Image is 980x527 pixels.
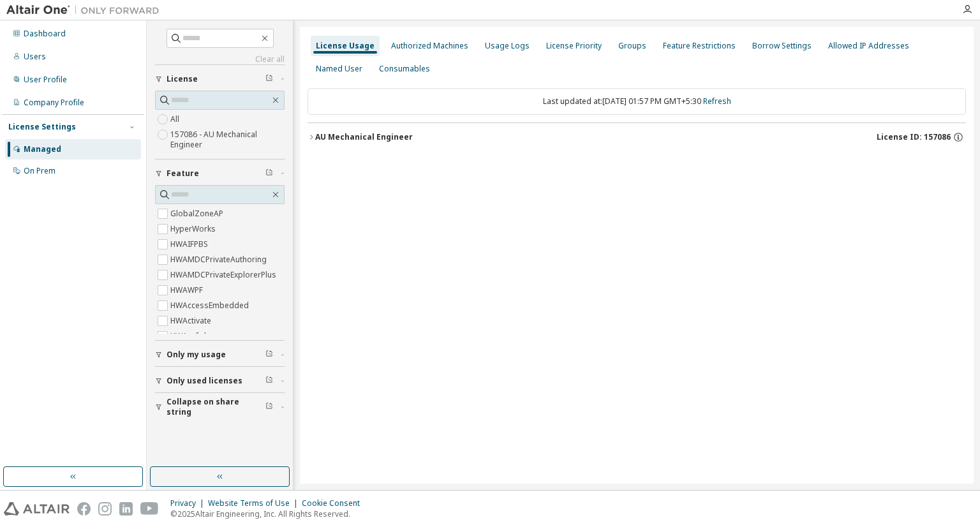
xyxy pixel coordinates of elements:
img: facebook.svg [77,502,91,516]
div: Groups [618,41,646,51]
img: youtube.svg [140,502,159,516]
div: Authorized Machines [391,41,468,51]
button: Only used licenses [155,367,285,395]
label: HWAMDCPrivateAuthoring [170,252,269,267]
p: © 2025 Altair Engineering, Inc. All Rights Reserved. [170,508,367,519]
div: Allowed IP Addresses [828,41,909,51]
div: Users [24,52,46,62]
div: Last updated at: [DATE] 01:57 PM GMT+5:30 [308,88,966,115]
button: AU Mechanical EngineerLicense ID: 157086 [308,123,966,151]
div: Website Terms of Use [208,498,302,508]
span: Clear filter [265,74,273,84]
div: Managed [24,144,61,154]
div: License Usage [316,41,375,51]
label: HWAWPF [170,283,205,298]
label: 157086 - AU Mechanical Engineer [170,127,285,152]
span: Clear filter [265,376,273,386]
div: On Prem [24,166,56,176]
img: altair_logo.svg [4,502,70,516]
div: Dashboard [24,29,66,39]
span: Clear filter [265,168,273,179]
label: HWAIFPBS [170,237,211,252]
span: License ID: 157086 [877,132,951,142]
div: Feature Restrictions [663,41,736,51]
img: linkedin.svg [119,502,133,516]
label: HWAccessEmbedded [170,298,251,313]
img: instagram.svg [98,502,112,516]
span: Clear filter [265,350,273,360]
label: HWAcufwh [170,329,211,344]
button: Only my usage [155,341,285,369]
span: Collapse on share string [167,397,265,417]
span: Feature [167,168,199,179]
div: User Profile [24,75,67,85]
div: Usage Logs [485,41,530,51]
img: Altair One [6,4,166,17]
div: Consumables [379,64,430,74]
label: HWAMDCPrivateExplorerPlus [170,267,279,283]
span: License [167,74,198,84]
div: License Settings [8,122,76,132]
div: Privacy [170,498,208,508]
div: Company Profile [24,98,84,108]
div: Named User [316,64,362,74]
div: Borrow Settings [752,41,812,51]
a: Clear all [155,54,285,64]
label: All [170,112,182,127]
button: Feature [155,160,285,188]
div: Cookie Consent [302,498,367,508]
label: GlobalZoneAP [170,206,226,221]
div: AU Mechanical Engineer [315,132,413,142]
label: HyperWorks [170,221,218,237]
button: License [155,65,285,93]
span: Only used licenses [167,376,242,386]
button: Collapse on share string [155,393,285,421]
span: Only my usage [167,350,226,360]
span: Clear filter [265,402,273,412]
label: HWActivate [170,313,214,329]
div: License Priority [546,41,602,51]
a: Refresh [703,96,731,107]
